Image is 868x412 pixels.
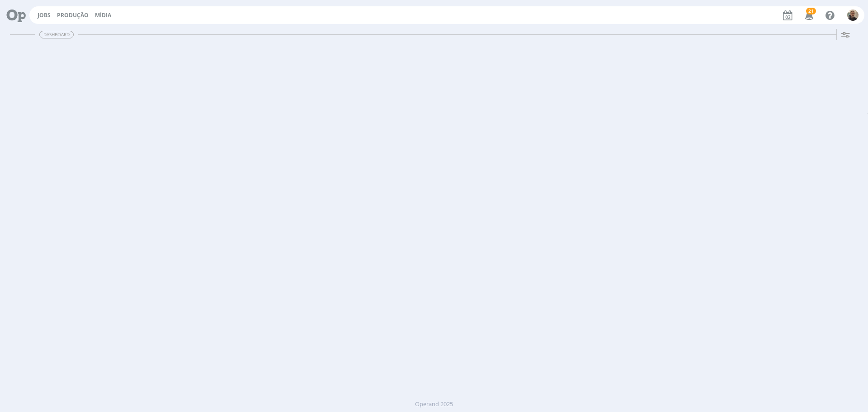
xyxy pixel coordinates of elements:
[54,12,91,19] button: Produção
[92,12,114,19] button: Mídia
[847,7,859,23] button: R
[57,11,89,19] a: Produção
[95,11,111,19] a: Mídia
[847,9,859,21] img: R
[39,31,74,38] span: Dashboard
[799,7,818,24] button: 21
[38,11,51,19] a: Jobs
[35,12,53,19] button: Jobs
[806,8,816,14] span: 21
